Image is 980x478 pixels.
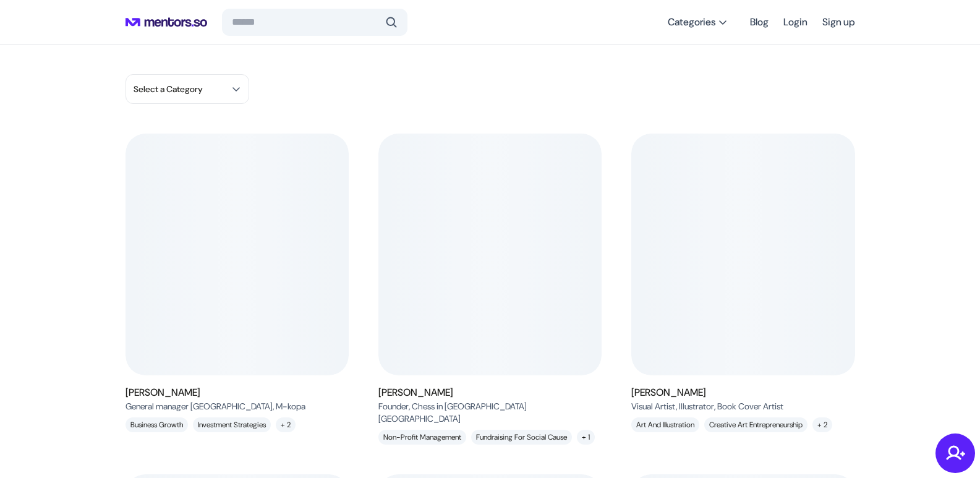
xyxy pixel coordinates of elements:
a: Login [783,11,807,33]
h6: [PERSON_NAME] [126,385,305,400]
p: Creative Art Entrepreneurship [704,417,807,432]
p: Founder [378,400,597,425]
a: Blog [750,11,769,33]
p: + 1 [577,430,595,445]
p: Visual Artist, Illustrator, Book Cover Artist [631,400,783,412]
p: + 2 [812,417,832,432]
p: Art and Illustration [631,417,699,432]
p: General manager [GEOGRAPHIC_DATA] [126,400,305,412]
span: Categories [668,16,715,28]
p: Business Growth [126,417,188,432]
span: Select a Category [134,83,203,95]
button: Categories [660,11,735,33]
a: Sign up [822,11,855,33]
p: Investment Strategies [193,417,271,432]
button: Select a Category [126,74,249,104]
span: , M-kopa [273,401,305,412]
h6: [PERSON_NAME] [631,385,783,400]
h6: [PERSON_NAME] [378,385,597,400]
p: Non-profit Management [378,430,466,445]
p: Fundraising for Social Cause [471,430,572,445]
span: , Chess in [GEOGRAPHIC_DATA] [GEOGRAPHIC_DATA] [378,401,527,424]
p: + 2 [276,417,296,432]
